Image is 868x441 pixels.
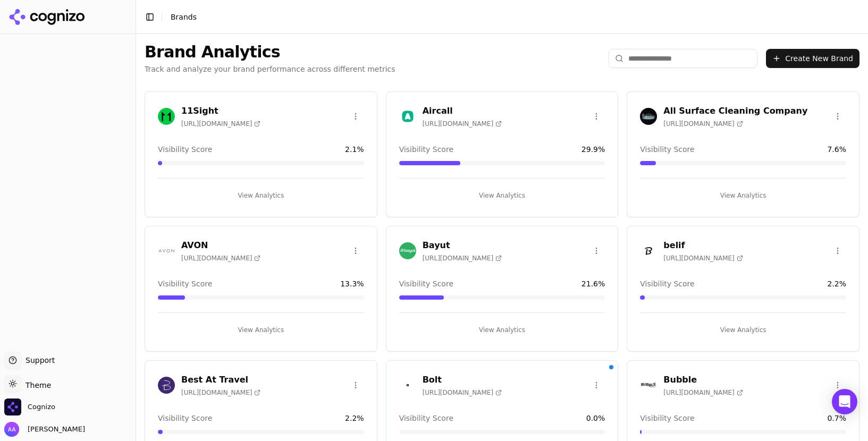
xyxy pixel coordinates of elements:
h3: Bayut [423,239,502,252]
img: Cognizo [4,398,21,415]
span: [URL][DOMAIN_NAME] [663,388,743,397]
h1: Brand Analytics [145,43,395,62]
img: Bayut [399,242,416,259]
h3: All Surface Cleaning Company [663,105,807,117]
button: Open organization switcher [4,398,55,415]
span: Support [21,355,55,366]
span: Visibility Score [399,413,453,423]
button: View Analytics [640,187,846,204]
span: Visibility Score [399,278,453,289]
img: All Surface Cleaning Company [640,108,657,125]
span: Visibility Score [399,144,453,155]
span: [URL][DOMAIN_NAME] [181,120,260,128]
button: View Analytics [399,321,605,338]
span: Visibility Score [640,413,694,423]
div: Open Intercom Messenger [832,389,857,414]
span: [URL][DOMAIN_NAME] [663,120,743,128]
button: View Analytics [640,321,846,338]
img: Bolt [399,377,416,394]
span: [URL][DOMAIN_NAME] [423,388,502,397]
nav: breadcrumb [171,12,197,22]
span: Visibility Score [158,278,212,289]
button: Open user button [4,422,85,437]
span: Visibility Score [158,413,212,423]
span: 13.3 % [340,278,364,289]
span: 0.7 % [827,413,846,423]
h3: Best At Travel [181,374,260,386]
span: 2.1 % [345,144,364,155]
button: View Analytics [399,187,605,204]
span: Visibility Score [640,144,694,155]
h3: Bubble [663,374,743,386]
span: [URL][DOMAIN_NAME] [423,120,502,128]
span: [URL][DOMAIN_NAME] [423,254,502,262]
button: Create New Brand [766,49,859,68]
img: 11Sight [158,108,175,125]
span: 0.0 % [586,413,605,423]
span: 7.6 % [827,144,846,155]
img: belif [640,242,657,259]
img: Alp Aysan [4,422,19,437]
button: View Analytics [158,187,364,204]
span: 2.2 % [827,278,846,289]
span: [PERSON_NAME] [23,425,85,434]
img: AVON [158,242,175,259]
span: [URL][DOMAIN_NAME] [663,254,743,262]
span: 21.6 % [582,278,605,289]
h3: Aircall [423,105,502,117]
h3: Bolt [423,374,502,386]
h3: belif [663,239,743,252]
img: Aircall [399,108,416,125]
span: Visibility Score [640,278,694,289]
span: Theme [21,381,51,389]
span: [URL][DOMAIN_NAME] [181,388,260,397]
span: 29.9 % [582,144,605,155]
span: Visibility Score [158,144,212,155]
h3: 11Sight [181,105,260,117]
img: Best At Travel [158,377,175,394]
img: Bubble [640,377,657,394]
span: [URL][DOMAIN_NAME] [181,254,260,262]
button: View Analytics [158,321,364,338]
span: 2.2 % [345,413,364,423]
h3: AVON [181,239,260,252]
span: Cognizo [28,402,55,412]
p: Track and analyze your brand performance across different metrics [145,64,395,74]
span: Brands [171,13,197,21]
